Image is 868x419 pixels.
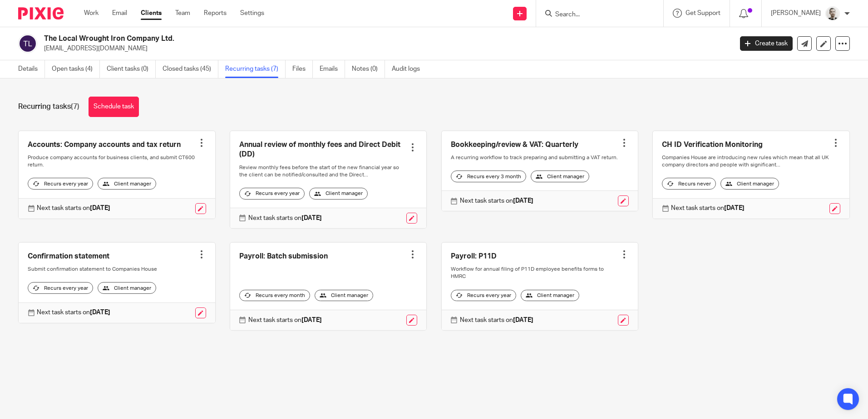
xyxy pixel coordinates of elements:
div: Client manager [521,290,579,302]
a: Audit logs [392,60,427,78]
a: Team [175,9,190,18]
div: Recurs every year [451,290,516,302]
h1: Recurring tasks [18,102,79,112]
img: PS.png [825,6,840,21]
a: Files [292,60,313,78]
strong: [DATE] [513,198,533,204]
p: [PERSON_NAME] [771,9,821,18]
div: Client manager [531,171,589,182]
div: Recurs every 3 month [451,171,526,182]
div: Client manager [98,178,156,190]
div: Recurs never [662,178,716,190]
div: Recurs every year [239,188,305,200]
a: Create task [740,36,793,51]
strong: [DATE] [724,205,745,211]
div: Recurs every month [239,290,310,302]
div: Client manager [720,178,779,190]
strong: [DATE] [90,309,110,316]
img: svg%3E [18,34,37,53]
a: Closed tasks (45) [163,60,218,78]
p: Next task starts on [248,316,322,325]
strong: [DATE] [513,317,533,323]
span: Get Support [686,10,720,16]
div: Client manager [309,188,368,200]
div: Recurs every year [28,282,93,294]
p: Next task starts on [460,196,533,205]
span: (7) [71,103,79,110]
a: Details [18,60,45,78]
div: Recurs every year [28,178,93,190]
strong: [DATE] [301,317,322,323]
p: Next task starts on [248,214,322,223]
p: Next task starts on [671,204,745,213]
input: Search [554,11,636,19]
a: Email [112,9,127,18]
p: Next task starts on [460,316,533,325]
strong: [DATE] [301,215,322,221]
a: Emails [320,60,345,78]
h2: The Local Wrought Iron Company Ltd. [44,34,590,44]
p: [EMAIL_ADDRESS][DOMAIN_NAME] [44,44,726,53]
a: Clients [141,9,162,18]
a: Notes (0) [352,60,385,78]
strong: [DATE] [90,205,110,211]
a: Reports [204,9,227,18]
a: Work [84,9,99,18]
a: Open tasks (4) [52,60,100,78]
img: Pixie [18,7,64,19]
a: Schedule task [89,97,139,117]
a: Settings [240,9,264,18]
a: Recurring tasks (7) [225,60,286,78]
p: Next task starts on [37,308,110,317]
div: Client manager [315,290,373,302]
div: Client manager [98,282,156,294]
p: Next task starts on [37,204,110,213]
a: Client tasks (0) [107,60,156,78]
